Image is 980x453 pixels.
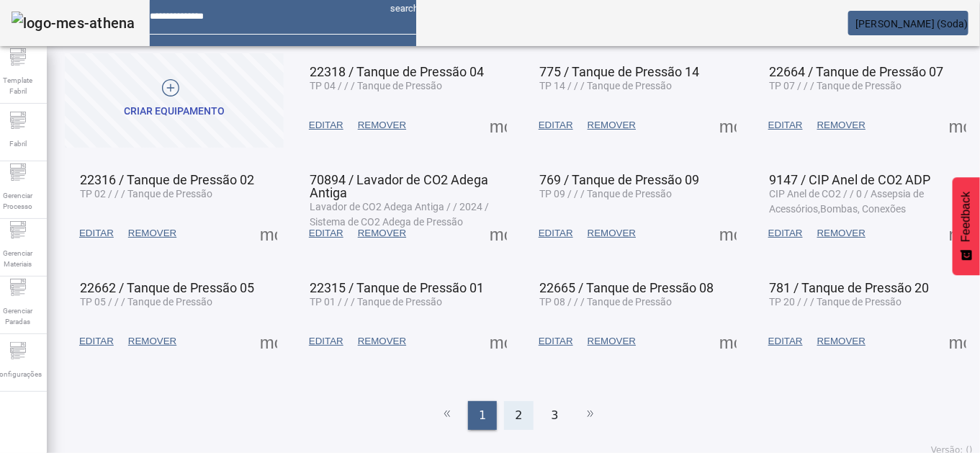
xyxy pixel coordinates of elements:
span: Feedback [960,192,973,242]
span: TP 14 / / / Tanque de Pressão [539,80,672,91]
button: EDITAR [302,112,351,138]
span: REMOVER [358,334,406,349]
button: REMOVER [810,328,873,354]
button: EDITAR [531,112,580,138]
button: EDITAR [302,220,351,246]
button: Mais [715,112,741,138]
span: TP 07 / / / Tanque de Pressão [769,80,902,91]
span: EDITAR [79,334,114,349]
button: REMOVER [580,328,643,354]
button: REMOVER [351,328,413,354]
button: REMOVER [810,220,873,246]
button: Feedback - Mostrar pesquisa [953,177,980,275]
span: REMOVER [817,226,866,241]
span: 775 / Tanque de Pressão 14 [539,64,699,79]
span: TP 08 / / / Tanque de Pressão [539,296,672,308]
button: REMOVER [580,112,643,138]
span: TP 01 / / / Tanque de Pressão [310,296,442,308]
span: TP 09 / / / Tanque de Pressão [539,188,672,199]
button: REMOVER [810,112,873,138]
button: EDITAR [302,328,351,354]
button: Mais [256,220,282,246]
img: logo-mes-athena [12,12,135,35]
button: REMOVER [351,220,413,246]
span: EDITAR [309,334,343,349]
button: EDITAR [761,220,810,246]
button: CRIAR EQUIPAMENTO [65,50,284,148]
span: EDITAR [309,226,343,241]
span: EDITAR [768,226,803,241]
span: TP 05 / / / Tanque de Pressão [80,296,212,308]
span: 22664 / Tanque de Pressão 07 [769,64,943,79]
span: TP 04 / / / Tanque de Pressão [310,80,442,91]
button: Mais [945,328,971,354]
span: Fabril [5,134,31,153]
span: REMOVER [817,118,866,133]
span: TP 20 / / / Tanque de Pressão [769,296,902,308]
span: EDITAR [309,118,343,133]
button: EDITAR [531,328,580,354]
span: REMOVER [817,334,866,349]
button: EDITAR [761,328,810,354]
span: 22665 / Tanque de Pressão 08 [539,280,714,295]
span: 22662 / Tanque de Pressão 05 [80,280,254,295]
span: 22315 / Tanque de Pressão 01 [310,280,484,295]
button: EDITAR [72,328,121,354]
button: REMOVER [351,112,413,138]
button: Mais [256,328,282,354]
span: EDITAR [79,226,114,241]
button: REMOVER [580,220,643,246]
span: 769 / Tanque de Pressão 09 [539,172,699,187]
button: Mais [945,112,971,138]
span: 70894 / Lavador de CO2 Adega Antiga [310,172,488,200]
span: REMOVER [588,334,636,349]
button: Mais [715,328,741,354]
button: EDITAR [531,220,580,246]
span: EDITAR [768,118,803,133]
span: 9147 / CIP Anel de CO2 ADP [769,172,930,187]
span: REMOVER [128,334,176,349]
button: REMOVER [121,220,184,246]
span: REMOVER [358,118,406,133]
span: 22318 / Tanque de Pressão 04 [310,64,484,79]
span: EDITAR [539,334,573,349]
span: EDITAR [539,226,573,241]
span: EDITAR [539,118,573,133]
span: 3 [552,407,559,424]
span: TP 02 / / / Tanque de Pressão [80,188,212,199]
span: REMOVER [358,226,406,241]
button: Mais [945,220,971,246]
button: Mais [485,328,511,354]
button: Mais [715,220,741,246]
span: 2 [515,407,522,424]
span: [PERSON_NAME] (Soda) [855,18,968,30]
span: 22316 / Tanque de Pressão 02 [80,172,254,187]
span: REMOVER [588,226,636,241]
button: REMOVER [121,328,184,354]
button: Mais [485,112,511,138]
span: CIP Anel de CO2 / / 0 / Assepsia de Acessórios,Bombas, Conexões [769,188,924,215]
span: REMOVER [588,118,636,133]
span: 781 / Tanque de Pressão 20 [769,280,929,295]
button: Mais [485,220,511,246]
button: EDITAR [72,220,121,246]
button: EDITAR [761,112,810,138]
span: REMOVER [128,226,176,241]
span: EDITAR [768,334,803,349]
div: CRIAR EQUIPAMENTO [124,104,225,119]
